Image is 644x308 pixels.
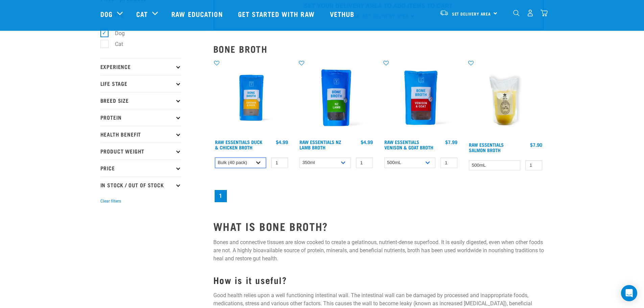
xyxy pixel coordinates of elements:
[100,198,121,204] button: Clear filters
[276,139,288,145] div: $4.99
[213,220,544,232] h2: WHAT IS BONE BROTH?
[100,176,182,193] p: In Stock / Out Of Stock
[213,60,290,136] img: RE Product Shoot 2023 Nov8793 1
[213,238,544,263] p: Bones and connective tissues are slow cooked to create a gelatinous, nutrient-dense superfood. It...
[271,158,288,168] input: 1
[104,29,127,38] label: Dog
[298,60,375,136] img: Raw Essentials New Zealand Lamb Bone Broth For Cats & Dogs
[323,0,363,27] a: Vethub
[136,9,148,19] a: Cat
[440,158,457,168] input: 1
[213,44,544,54] h2: Bone Broth
[513,10,520,16] img: home-icon-1@2x.png
[439,10,449,16] img: van-moving.png
[100,92,182,109] p: Breed Size
[530,142,542,147] div: $7.90
[541,9,548,17] img: home-icon@2x.png
[104,40,126,48] label: Cat
[621,285,637,301] div: Open Intercom Messenger
[452,13,491,15] span: Set Delivery Area
[100,126,182,143] p: Health Benefit
[100,75,182,92] p: Life Stage
[384,141,433,148] a: Raw Essentials Venison & Goat Broth
[100,143,182,160] p: Product Weight
[213,189,544,204] nav: pagination
[383,60,459,136] img: Raw Essentials Venison Goat Novel Protein Hypoallergenic Bone Broth Cats & Dogs
[525,160,542,171] input: 1
[300,141,341,148] a: Raw Essentials NZ Lamb Broth
[361,139,373,145] div: $4.99
[215,190,227,202] a: Page 1
[165,0,231,27] a: Raw Education
[100,160,182,176] p: Price
[445,139,457,145] div: $7.99
[469,143,504,151] a: Raw Essentials Salmon Broth
[467,60,544,139] img: Salmon Broth
[231,0,323,27] a: Get started with Raw
[213,275,544,285] h3: How is it useful?
[356,158,373,168] input: 1
[215,141,262,148] a: Raw Essentials Duck & Chicken Broth
[100,58,182,75] p: Experience
[100,9,113,19] a: Dog
[100,109,182,126] p: Protein
[527,9,534,17] img: user.png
